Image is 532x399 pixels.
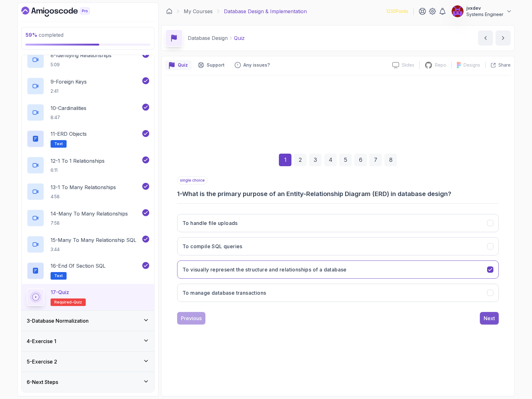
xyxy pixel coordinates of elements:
h3: To manage database transactions [182,289,266,297]
button: 5-Exercise 2 [22,352,154,372]
div: 5 [339,154,352,166]
span: completed [25,32,63,38]
div: 6 [354,154,367,166]
button: Previous [177,312,205,325]
p: Quiz [234,34,245,42]
span: Required- [54,300,73,305]
span: Text [54,141,63,146]
p: Systems Engineer [466,11,503,18]
a: Dashboard [21,7,104,17]
button: 16-End Of Section SQLText [27,262,149,280]
div: Next [484,314,495,322]
button: To handle file uploads [177,214,499,232]
button: 17-QuizRequired-quiz [27,288,149,306]
p: 10 - Cardinalities [51,104,86,112]
p: 8:47 [51,114,86,121]
a: Dashboard [166,8,172,14]
button: Support button [194,60,228,70]
button: To visually represent the structure and relationships of a database [177,260,499,279]
p: 12 - 1 To 1 Relationships [51,157,105,165]
h3: To compile SQL queries [182,243,242,250]
a: My Courses [184,8,213,15]
h3: 4 - Exercise 1 [27,337,56,345]
button: Feedback button [231,60,274,70]
p: 15 - Many To Many Relationship SQL [51,236,136,244]
p: 6:11 [51,167,105,173]
p: Quiz [178,62,188,68]
button: next content [496,30,511,46]
button: 6-Next Steps [22,372,154,392]
span: Text [54,273,63,278]
p: Support [207,62,225,68]
button: 12-1 To 1 Relationships6:11 [27,156,149,174]
p: Database Design [188,34,228,42]
div: 7 [369,154,382,166]
button: 13-1 To Many Relationships4:58 [27,183,149,200]
p: 4:58 [51,194,116,200]
h3: 3 - Database Normalization [27,317,89,325]
button: 8-Identiying Relationships5:09 [27,51,149,68]
h3: To handle file uploads [182,219,238,227]
h3: 5 - Exercise 2 [27,358,57,365]
p: 17 - Quiz [51,288,69,296]
p: 13 - 1 To Many Relationships [51,183,116,191]
p: single choice [177,176,208,184]
button: Next [480,312,499,325]
button: To compile SQL queries [177,237,499,255]
div: 2 [294,154,307,166]
h3: 1 - What is the primary purpose of an Entity-Relationship Diagram (ERD) in database design? [177,189,499,198]
h3: 6 - Next Steps [27,378,58,386]
div: 8 [384,154,397,166]
button: 15-Many To Many Relationship SQL3:44 [27,236,149,253]
button: quiz button [165,60,192,70]
button: To manage database transactions [177,284,499,302]
p: 8 - Identiying Relationships [51,52,111,59]
p: 16 - End Of Section SQL [51,262,106,270]
p: 11 - ERD Objects [51,130,87,138]
p: 5:09 [51,62,111,68]
div: 1 [279,154,291,166]
p: 3:44 [51,246,136,253]
p: Repo [435,62,446,68]
span: quiz [73,300,82,305]
button: 4-Exercise 1 [22,331,154,351]
span: 59 % [25,32,37,38]
button: Share [485,62,511,68]
button: 11-ERD ObjectsText [27,130,149,148]
div: 3 [309,154,322,166]
button: 3-Database Normalization [22,311,154,331]
p: 1230 Points [386,8,408,14]
p: jvxdev [466,5,503,11]
h3: To visually represent the structure and relationships of a database [182,266,347,273]
button: user profile imagejvxdevSystems Engineer [451,5,512,18]
img: user profile image [452,5,464,17]
button: previous content [478,30,493,46]
p: 9 - Foreign Keys [51,78,87,85]
button: 10-Cardinalities8:47 [27,104,149,121]
p: Share [498,62,511,68]
div: Previous [181,314,202,322]
p: 14 - Many To Many Relationships [51,210,128,217]
p: Designs [464,62,480,68]
p: Any issues? [243,62,270,68]
p: 2:41 [51,88,87,94]
p: Database Design & Implementation [224,8,307,15]
button: 9-Foreign Keys2:41 [27,77,149,95]
p: Slides [402,62,414,68]
button: 14-Many To Many Relationships7:58 [27,209,149,227]
div: 4 [324,154,337,166]
p: 7:58 [51,220,128,226]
